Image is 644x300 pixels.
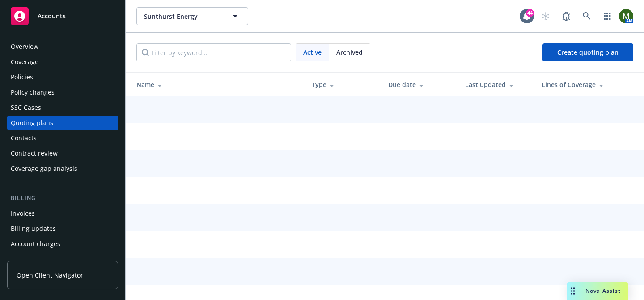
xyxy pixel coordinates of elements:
div: Overview [11,39,38,54]
div: Contract review [11,146,58,161]
button: Nova Assist [567,282,628,300]
a: Create quoting plan [542,43,633,61]
a: Report a Bug [557,7,575,25]
div: Type [312,80,374,89]
a: Coverage [7,55,118,69]
div: Coverage gap analysis [11,161,77,176]
div: Installment plans [11,252,63,266]
div: Lines of Coverage [542,80,614,89]
a: Policy changes [7,85,118,100]
img: photo [619,9,633,23]
a: Billing updates [7,222,118,236]
div: Invoices [11,206,35,221]
a: Accounts [7,4,118,29]
a: Policies [7,70,118,84]
div: Quoting plans [11,116,53,130]
div: Account charges [11,237,60,251]
a: Account charges [7,237,118,251]
a: SSC Cases [7,100,118,115]
div: 44 [526,9,534,17]
div: Name [136,80,297,89]
div: Drag to move [567,282,578,300]
div: SSC Cases [11,100,41,115]
a: Contract review [7,146,118,161]
span: Archived [336,48,363,57]
a: Coverage gap analysis [7,161,118,176]
a: Contacts [7,131,118,145]
span: Nova Assist [585,287,621,295]
div: Coverage [11,55,38,69]
div: Last updated [465,80,527,89]
span: Active [303,48,322,57]
div: Policies [11,70,33,84]
div: Billing [7,194,118,203]
div: Policy changes [11,85,55,100]
span: Sunthurst Energy [144,12,221,21]
span: Open Client Navigator [17,270,83,280]
a: Search [578,7,596,25]
a: Start snowing [537,7,555,25]
a: Quoting plans [7,116,118,130]
span: Accounts [38,13,66,20]
button: Sunthurst Energy [136,7,248,25]
div: Billing updates [11,222,56,236]
div: Due date [388,80,450,89]
span: Create quoting plan [557,48,619,57]
a: Switch app [598,7,616,25]
input: Filter by keyword... [136,43,291,61]
div: Contacts [11,131,37,145]
a: Invoices [7,206,118,221]
a: Installment plans [7,252,118,266]
a: Overview [7,39,118,54]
